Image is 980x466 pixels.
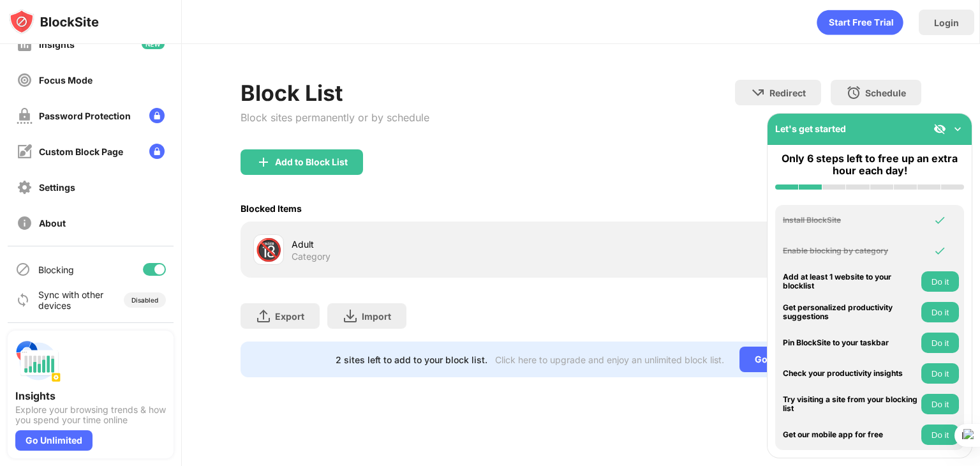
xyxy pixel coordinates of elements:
[921,425,959,445] button: Do it
[241,111,429,124] div: Block sites permanently or by schedule
[769,87,806,98] div: Redirect
[865,87,906,98] div: Schedule
[15,389,166,402] div: Insights
[241,203,302,214] div: Blocked Items
[739,347,827,372] div: Go Unlimited
[933,244,946,257] img: omni-check.svg
[362,311,391,322] div: Import
[921,302,959,322] button: Do it
[783,395,918,414] div: Try visiting a site from your blocking list
[15,292,31,308] img: sync-icon.svg
[17,179,33,195] img: settings-off.svg
[9,9,99,34] img: logo-blocksite.svg
[921,271,959,292] button: Do it
[292,237,581,251] div: Adult
[149,108,165,123] img: lock-menu.svg
[783,246,918,255] div: Enable blocking by category
[783,430,918,439] div: Get our mobile app for free
[921,333,959,353] button: Do it
[39,39,75,50] div: Insights
[933,123,946,135] img: eye-not-visible.svg
[15,430,93,451] div: Go Unlimited
[39,110,131,121] div: Password Protection
[783,273,918,291] div: Add at least 1 website to your blocklist
[149,144,165,159] img: lock-menu.svg
[38,264,74,275] div: Blocking
[934,17,959,28] div: Login
[775,123,846,134] div: Let's get started
[775,153,964,177] div: Only 6 steps left to free up an extra hour each day!
[921,363,959,384] button: Do it
[39,218,66,229] div: About
[17,72,33,88] img: focus-off.svg
[255,237,282,263] div: 🔞
[783,303,918,322] div: Get personalized productivity suggestions
[131,296,158,304] div: Disabled
[17,144,33,160] img: customize-block-page-off.svg
[15,405,166,425] div: Explore your browsing trends & how you spend your time online
[39,182,75,193] div: Settings
[142,39,165,49] img: new-icon.svg
[15,262,31,277] img: blocking-icon.svg
[275,157,348,167] div: Add to Block List
[336,354,487,365] div: 2 sites left to add to your block list.
[17,108,33,124] img: password-protection-off.svg
[783,216,918,225] div: Install BlockSite
[17,215,33,231] img: about-off.svg
[275,311,304,322] div: Export
[951,123,964,135] img: omni-setup-toggle.svg
[15,338,61,384] img: push-insights.svg
[17,36,33,52] img: insights-off.svg
[292,251,330,262] div: Category
[39,75,93,86] div: Focus Mode
[241,80,429,106] div: Block List
[921,394,959,414] button: Do it
[495,354,724,365] div: Click here to upgrade and enjoy an unlimited block list.
[783,369,918,378] div: Check your productivity insights
[933,214,946,227] img: omni-check.svg
[817,10,903,35] div: animation
[38,289,104,311] div: Sync with other devices
[39,146,123,157] div: Custom Block Page
[783,338,918,347] div: Pin BlockSite to your taskbar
